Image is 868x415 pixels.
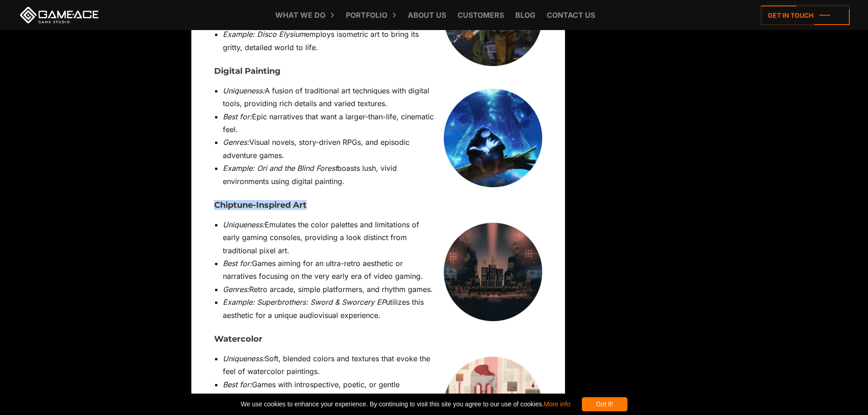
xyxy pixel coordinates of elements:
em: Example: [223,30,255,39]
li: boasts lush, vivid environments using digital painting. [223,162,542,188]
li: Visual novels, story-driven RPGs, and episodic adventure games. [223,136,542,162]
em: Best for: [223,112,252,121]
em: Best for: [223,380,252,389]
li: Retro arcade, simple platformers, and rhythm games. [223,283,542,296]
em: Uniqueness: [223,354,265,363]
span: We use cookies to enhance your experience. By continuing to visit this site you agree to our use ... [241,397,570,411]
h3: Digital Painting [214,67,542,76]
h3: Watercolor [214,335,542,344]
em: Genres: [223,138,249,147]
li: Games aiming for an ultra-retro aesthetic or narratives focusing on the very early era of video g... [223,257,542,283]
em: Example: [223,297,255,307]
img: art styles in video games [444,89,542,187]
div: Got it! [582,397,627,411]
li: Soft, blended colors and textures that evoke the feel of watercolor paintings. [223,352,542,378]
img: art styles in video games [444,223,542,321]
h3: Chiptune-Inspired Art [214,201,542,210]
em: Ori and the Blind Forest [257,164,337,173]
em: Uniqueness: [223,220,265,229]
li: employs isometric art to bring its gritty, detailed world to life. [223,28,542,54]
a: Get in touch [761,5,850,25]
em: Best for: [223,259,252,268]
em: Example: [223,164,255,173]
li: utilizes this aesthetic for a unique audiovisual experience. [223,296,542,322]
em: Genres: [223,285,249,294]
li: Emulates the color palettes and limitations of early gaming consoles, providing a look distinct f... [223,218,542,257]
em: Disco Elysium [257,30,305,39]
em: Superbrothers: Sword & Sworcery EP [257,297,386,307]
em: Uniqueness: [223,86,265,95]
li: A fusion of traditional art techniques with digital tools, providing rich details and varied text... [223,84,542,110]
li: Epic narratives that want a larger-than-life, cinematic feel. [223,110,542,136]
li: Games with introspective, poetic, or gentle narratives. [223,378,542,404]
a: More info [544,400,570,408]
